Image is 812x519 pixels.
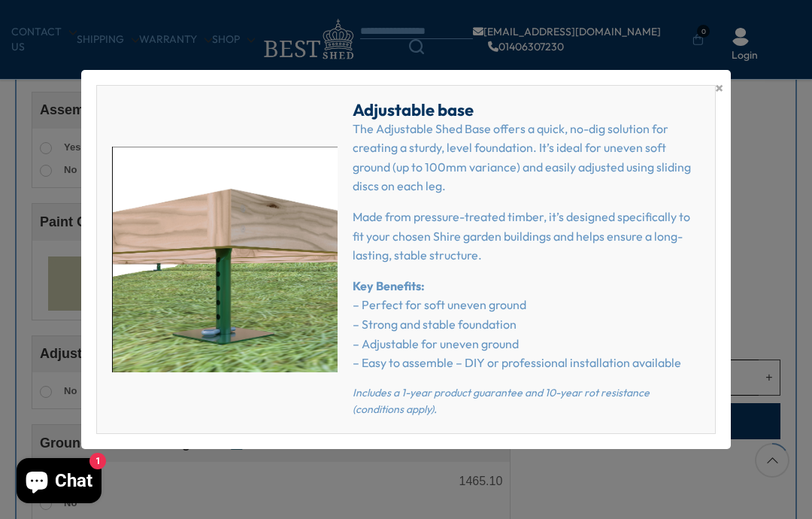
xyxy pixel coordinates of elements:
span: × [715,77,723,99]
inbox-online-store-chat: Shopify online store chat [12,458,106,507]
p: – Perfect for soft uneven ground – Strong and stable foundation – Adjustable for uneven ground – ... [353,277,700,373]
img: Adjustable base [112,147,338,372]
p: Includes a 1-year product guarantee and 10-year rot resistance (conditions apply). [353,384,700,418]
h2: Adjustable base [353,101,700,119]
strong: Key Benefits: [353,278,425,293]
p: Made from pressure-treated timber, it’s designed specifically to fit your chosen Shire garden bui... [353,208,700,266]
p: The Adjustable Shed Base offers a quick, no-dig solution for creating a sturdy, level foundation.... [353,120,700,196]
